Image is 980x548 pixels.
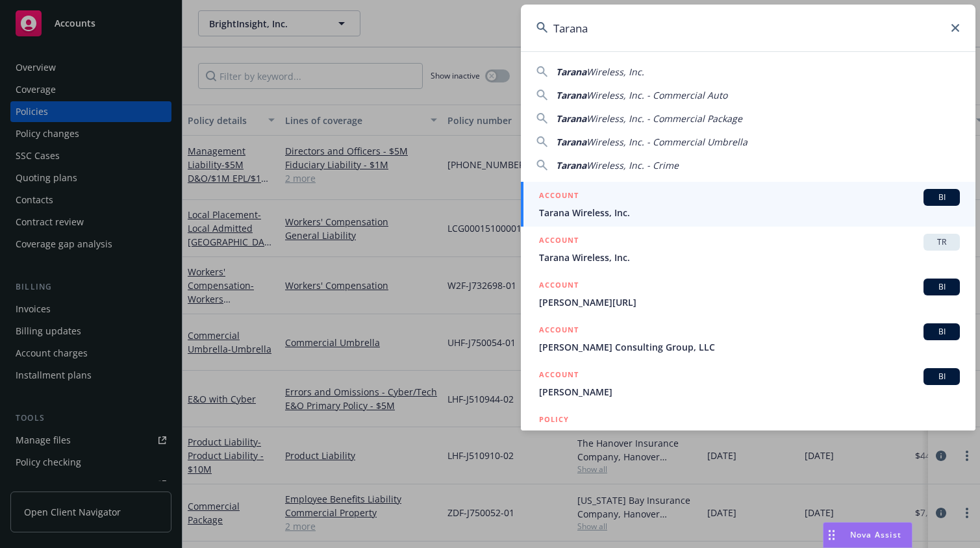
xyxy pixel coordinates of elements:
[539,206,960,219] span: Tarana Wireless, Inc.
[586,159,679,171] span: Wireless, Inc. - Crime
[556,159,586,171] span: Tarana
[539,385,960,399] span: [PERSON_NAME]
[823,522,912,548] button: Nova Assist
[539,234,579,249] h5: ACCOUNT
[929,236,955,248] span: TR
[556,66,586,78] span: Tarana
[929,326,955,338] span: BI
[539,189,579,205] h5: ACCOUNT
[929,281,955,293] span: BI
[539,251,960,264] span: Tarana Wireless, Inc.
[586,89,727,101] span: Wireless, Inc. - Commercial Auto
[929,371,955,382] span: BI
[521,406,975,462] a: POLICY$1MM
[539,295,960,309] span: [PERSON_NAME][URL]
[521,361,975,406] a: ACCOUNTBI[PERSON_NAME]
[586,112,742,125] span: Wireless, Inc. - Commercial Package
[586,136,748,148] span: Wireless, Inc. - Commercial Umbrella
[539,323,579,339] h5: ACCOUNT
[850,529,901,540] span: Nova Assist
[521,227,975,271] a: ACCOUNTTRTarana Wireless, Inc.
[556,136,586,148] span: Tarana
[556,89,586,101] span: Tarana
[539,413,569,426] h5: POLICY
[539,368,579,384] h5: ACCOUNT
[521,316,975,361] a: ACCOUNTBI[PERSON_NAME] Consulting Group, LLC
[521,182,975,227] a: ACCOUNTBITarana Wireless, Inc.
[539,279,579,294] h5: ACCOUNT
[586,66,644,78] span: Wireless, Inc.
[823,523,840,547] div: Drag to move
[539,427,960,441] span: $1MM
[521,271,975,316] a: ACCOUNTBI[PERSON_NAME][URL]
[556,112,586,125] span: Tarana
[539,340,960,354] span: [PERSON_NAME] Consulting Group, LLC
[929,192,955,203] span: BI
[521,5,975,51] input: Search...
